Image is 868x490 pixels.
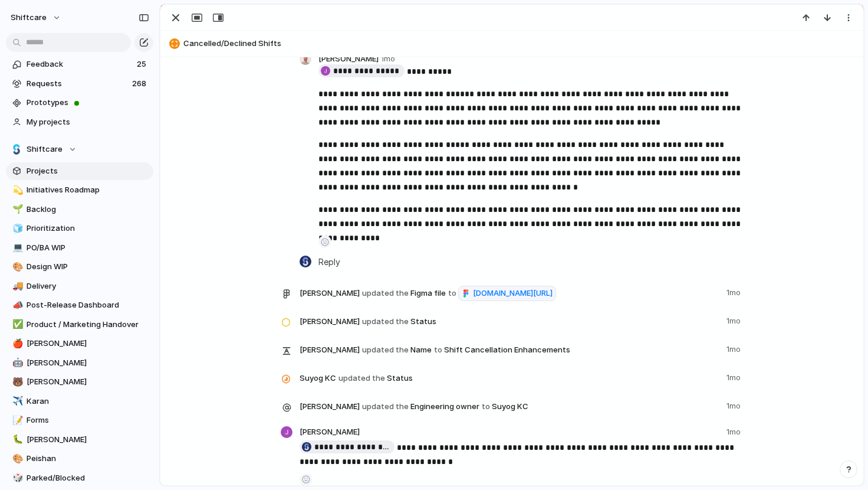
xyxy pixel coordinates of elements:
[300,313,719,329] span: Status
[11,434,22,446] button: 🐛
[27,242,149,254] span: PO/BA WIP
[11,261,22,273] button: 🎨
[27,165,149,177] span: Projects
[27,223,149,234] span: Prioritization
[27,184,149,196] span: Initiatives Roadmap
[12,471,21,485] div: 🎲
[6,277,153,295] div: 🚚Delivery
[6,201,153,218] a: 🌱Backlog
[6,181,153,199] a: 💫Initiatives Roadmap
[11,299,22,311] button: 📣
[6,75,153,93] a: Requests268
[6,373,153,391] a: 🐻[PERSON_NAME]
[27,58,133,70] span: Feedback
[6,469,153,487] div: 🎲Parked/Blocked
[27,376,149,388] span: [PERSON_NAME]
[318,53,379,65] span: [PERSON_NAME]
[338,373,385,384] span: updated the
[726,341,743,355] span: 1mo
[6,316,153,334] a: ✅Product / Marketing Handover
[27,414,149,426] span: Forms
[318,255,340,268] span: Reply
[726,313,743,327] span: 1mo
[11,319,22,331] button: ✅
[300,401,360,413] span: [PERSON_NAME]
[11,204,22,215] button: 🌱
[473,288,553,299] span: [DOMAIN_NAME][URL]
[12,375,21,389] div: 🐻
[27,261,149,273] span: Design WIP
[6,141,153,158] button: Shiftcare
[6,411,153,429] a: 📝Forms
[27,299,149,311] span: Post-Release Dashboard
[27,204,149,215] span: Backlog
[6,239,153,257] a: 💻PO/BA WIP
[362,316,409,328] span: updated the
[300,316,360,328] span: [PERSON_NAME]
[434,344,442,356] span: to
[726,426,743,438] span: 1mo
[12,452,21,466] div: 🎨
[6,450,153,468] div: 🎨Peishan
[27,78,129,90] span: Requests
[137,58,149,70] span: 25
[27,434,149,446] span: [PERSON_NAME]
[482,401,490,413] span: to
[12,184,21,197] div: 💫
[726,370,743,384] span: 1mo
[27,338,149,349] span: [PERSON_NAME]
[27,453,149,465] span: Peishan
[11,453,22,465] button: 🎨
[11,242,22,254] button: 💻
[6,55,153,73] a: Feedback25
[12,414,21,427] div: 📝
[300,373,336,384] span: Suyog KC
[12,222,21,236] div: 🧊
[6,335,153,352] a: 🍎[PERSON_NAME]
[300,285,719,301] span: Figma file
[27,357,149,369] span: [PERSON_NAME]
[492,401,528,413] span: Suyog KC
[6,220,153,237] a: 🧊Prioritization
[132,78,149,90] span: 268
[11,338,22,349] button: 🍎
[12,241,21,254] div: 💻
[11,414,22,426] button: 📝
[11,280,22,292] button: 🚚
[12,433,21,446] div: 🐛
[6,393,153,410] a: ✈️Karan
[11,223,22,234] button: 🧊
[27,280,149,292] span: Delivery
[12,318,21,331] div: ✅
[6,431,153,449] a: 🐛[PERSON_NAME]
[11,472,22,484] button: 🎲
[300,426,360,438] span: [PERSON_NAME]
[12,394,21,408] div: ✈️
[12,279,21,293] div: 🚚
[11,12,47,24] span: shiftcare
[11,396,22,407] button: ✈️
[6,94,153,112] a: Prototypes
[11,376,22,388] button: 🐻
[6,354,153,372] a: 🤖[PERSON_NAME]
[726,285,743,299] span: 1mo
[27,319,149,331] span: Product / Marketing Handover
[458,286,556,301] a: [DOMAIN_NAME][URL]
[300,344,360,356] span: [PERSON_NAME]
[6,296,153,314] a: 📣Post-Release Dashboard
[166,34,858,53] button: Cancelled/Declined Shifts
[381,53,397,65] span: 1mo
[27,396,149,407] span: Karan
[11,184,22,196] button: 💫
